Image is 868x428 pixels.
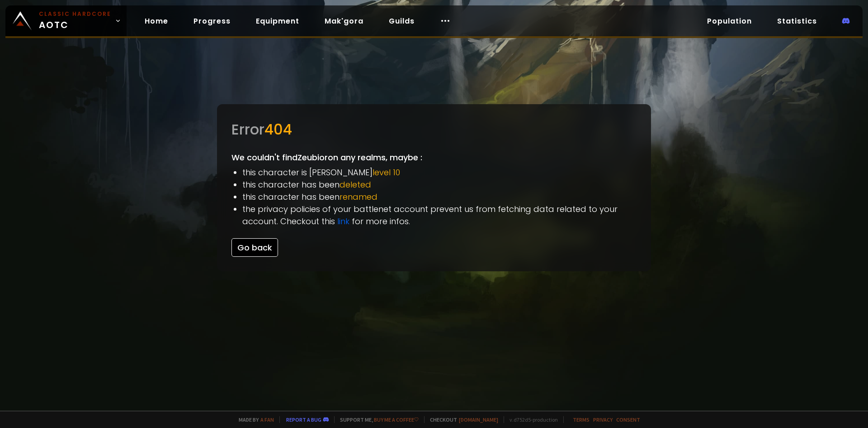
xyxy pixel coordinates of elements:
[264,119,292,139] span: 404
[374,416,419,423] a: Buy me a coffee
[231,238,278,257] button: Go back
[137,12,175,30] a: Home
[39,10,111,18] small: Classic Hardcore
[337,216,349,227] a: link
[424,416,498,423] span: Checkout
[317,12,371,30] a: Mak'gora
[286,416,321,423] a: Report a bug
[382,12,422,30] a: Guilds
[231,242,278,253] a: Go back
[242,178,637,191] li: this character has been
[39,10,111,32] span: AOTC
[217,104,651,271] div: We couldn't find Zeubior on any realms, maybe :
[373,167,400,178] span: level 10
[186,12,238,30] a: Progress
[5,5,127,36] a: Classic HardcoreAOTC
[700,12,759,30] a: Population
[616,416,640,423] a: Consent
[242,203,637,227] li: the privacy policies of your battlenet account prevent us from fetching data related to your acco...
[231,119,637,140] div: Error
[504,416,558,423] span: v. d752d5 - production
[340,179,371,190] span: deleted
[340,191,377,202] span: renamed
[573,416,590,423] a: Terms
[242,191,637,203] li: this character has been
[770,12,824,30] a: Statistics
[233,416,274,423] span: Made by
[242,166,637,178] li: this character is [PERSON_NAME]
[334,416,419,423] span: Support me,
[459,416,498,423] a: [DOMAIN_NAME]
[593,416,613,423] a: Privacy
[249,12,307,30] a: Equipment
[260,416,274,423] a: a fan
